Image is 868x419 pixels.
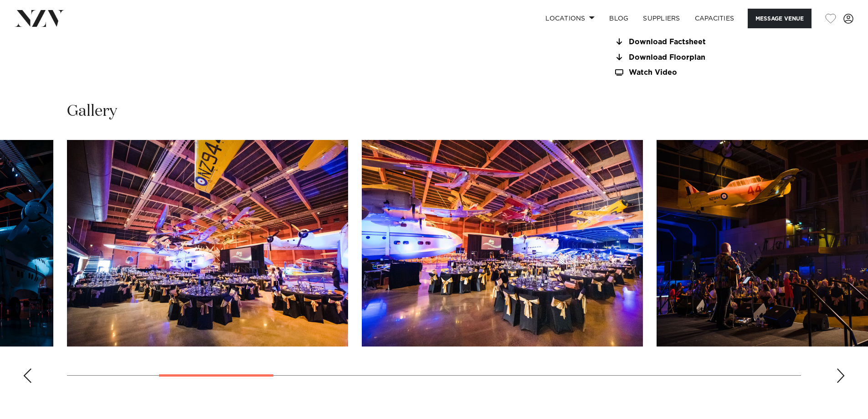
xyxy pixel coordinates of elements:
a: Capacities [688,9,742,28]
a: SUPPLIERS [636,9,687,28]
a: Watch Video [614,69,762,77]
img: nzv-logo.png [15,10,64,26]
a: Download Factsheet [614,38,762,46]
swiper-slide: 3 / 16 [67,140,348,347]
a: Locations [538,9,602,28]
swiper-slide: 4 / 16 [362,140,643,347]
h2: Gallery [67,101,117,122]
a: Download Floorplan [614,53,762,62]
a: BLOG [602,9,636,28]
button: Message Venue [748,9,812,28]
